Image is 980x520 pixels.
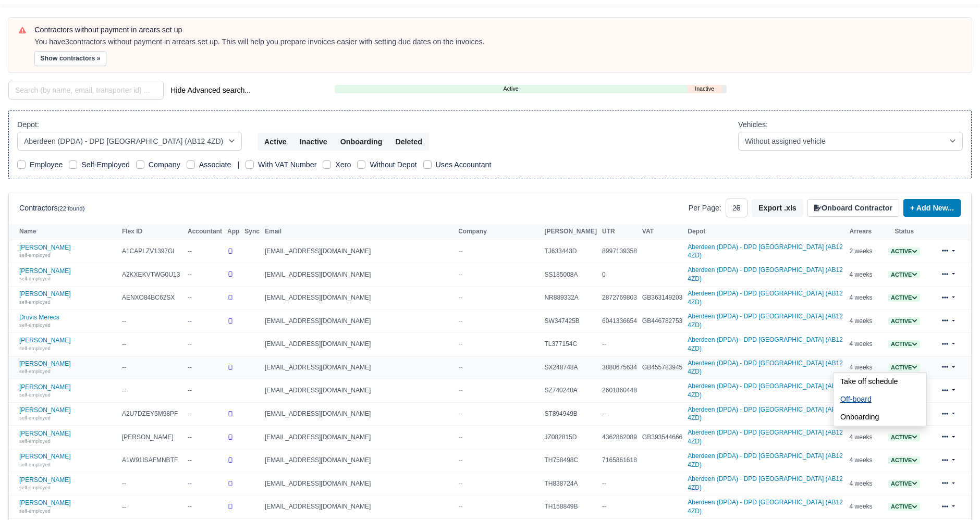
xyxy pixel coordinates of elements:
td: [EMAIL_ADDRESS][DOMAIN_NAME] [262,379,456,403]
label: Xero [335,159,351,171]
td: -- [119,356,185,379]
td: -- [185,286,225,309]
label: Uses Accountant [436,159,492,171]
span: Active [888,247,920,255]
td: [EMAIL_ADDRESS][DOMAIN_NAME] [262,356,456,379]
span: -- [458,271,462,278]
a: [PERSON_NAME] self-employed [19,383,117,399]
a: Active [888,480,920,487]
span: | [237,160,239,169]
a: Aberdeen (DPDA) - DPD [GEOGRAPHIC_DATA] (AB12 4ZD) [688,360,843,376]
span: -- [458,317,462,325]
td: 7165861618 [599,449,640,472]
td: SX248748A [542,356,599,379]
a: Active [335,84,687,93]
td: 0 [599,263,640,287]
td: 8997139358 [599,240,640,263]
span: -- [458,387,462,394]
td: 3880675634 [599,356,640,379]
td: A1CAPLZV1397GI [119,240,185,263]
span: Active [888,434,920,441]
td: 4 weeks [847,332,875,356]
td: A1W91ISAFMNBTF [119,449,185,472]
small: self-employed [19,368,51,374]
a: Inactive [687,84,722,93]
th: Name [9,224,119,240]
td: [PERSON_NAME] [119,426,185,449]
a: Aberdeen (DPDA) - DPD [GEOGRAPHIC_DATA] (AB12 4ZD) [688,475,843,491]
td: 2 weeks [847,240,875,263]
small: self-employed [19,392,51,398]
a: [PERSON_NAME] self-employed [19,337,117,352]
button: Onboarding [834,408,886,426]
td: [EMAIL_ADDRESS][DOMAIN_NAME] [262,402,456,426]
td: GB446782753 [640,309,685,333]
td: -- [185,356,225,379]
label: With VAT Number [258,159,316,171]
td: 4 weeks [847,309,875,333]
small: self-employed [19,462,51,467]
small: self-employed [19,299,51,305]
a: Active [888,456,920,464]
th: Company [456,224,542,240]
small: self-employed [19,438,51,444]
td: AENXO84BC62SX [119,286,185,309]
label: Associate [199,159,231,171]
td: -- [185,379,225,403]
td: GB393544666 [640,426,685,449]
button: Active [258,133,293,151]
td: -- [185,426,225,449]
a: [PERSON_NAME] self-employed [19,430,117,445]
th: Depot [685,224,847,240]
label: Self-Employed [81,159,130,171]
td: [EMAIL_ADDRESS][DOMAIN_NAME] [262,286,456,309]
label: Without Depot [370,159,416,171]
a: Aberdeen (DPDA) - DPD [GEOGRAPHIC_DATA] (AB12 4ZD) [688,499,843,515]
th: Accountant [185,224,225,240]
span: Active [888,480,920,488]
td: -- [185,332,225,356]
th: VAT [640,224,685,240]
span: Active [888,340,920,348]
strong: 3 [65,38,69,46]
a: Aberdeen (DPDA) - DPD [GEOGRAPHIC_DATA] (AB12 4ZD) [688,313,843,329]
button: Take off schedule [834,373,905,390]
div: You have contractors without payment in arrears set up. This will help you prepare invoices easie... [34,37,961,47]
td: A2U7DZEY5M98PF [119,402,185,426]
a: [PERSON_NAME] self-employed [19,476,117,491]
a: [PERSON_NAME] self-employed [19,360,117,375]
span: -- [458,340,462,348]
td: [EMAIL_ADDRESS][DOMAIN_NAME] [262,263,456,287]
td: -- [119,379,185,403]
td: 4 weeks [847,496,875,519]
th: UTR [599,224,640,240]
td: 4 weeks [847,472,875,496]
td: ST894949B [542,402,599,426]
td: TH158849B [542,496,599,519]
a: Aberdeen (DPDA) - DPD [GEOGRAPHIC_DATA] (AB12 4ZD) [688,452,843,468]
td: [EMAIL_ADDRESS][DOMAIN_NAME] [262,426,456,449]
a: [PERSON_NAME] self-employed [19,406,117,422]
td: -- [185,402,225,426]
label: Depot: [17,119,39,131]
td: -- [119,496,185,519]
span: Active [888,317,920,325]
a: + Add New... [903,199,961,217]
td: 4362862089 [599,426,640,449]
span: -- [458,503,462,510]
td: -- [599,496,640,519]
td: 2601860448 [599,379,640,403]
td: 4 weeks [847,426,875,449]
a: Active [888,317,920,325]
button: Onboard Contractor [807,199,899,217]
span: -- [458,247,462,255]
span: -- [458,364,462,371]
td: -- [185,449,225,472]
td: SW347425B [542,309,599,333]
a: Aberdeen (DPDA) - DPD [GEOGRAPHIC_DATA] (AB12 4ZD) [688,336,843,352]
a: Active [888,503,920,510]
th: Status [875,224,934,240]
a: Active [888,364,920,371]
td: [EMAIL_ADDRESS][DOMAIN_NAME] [262,332,456,356]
